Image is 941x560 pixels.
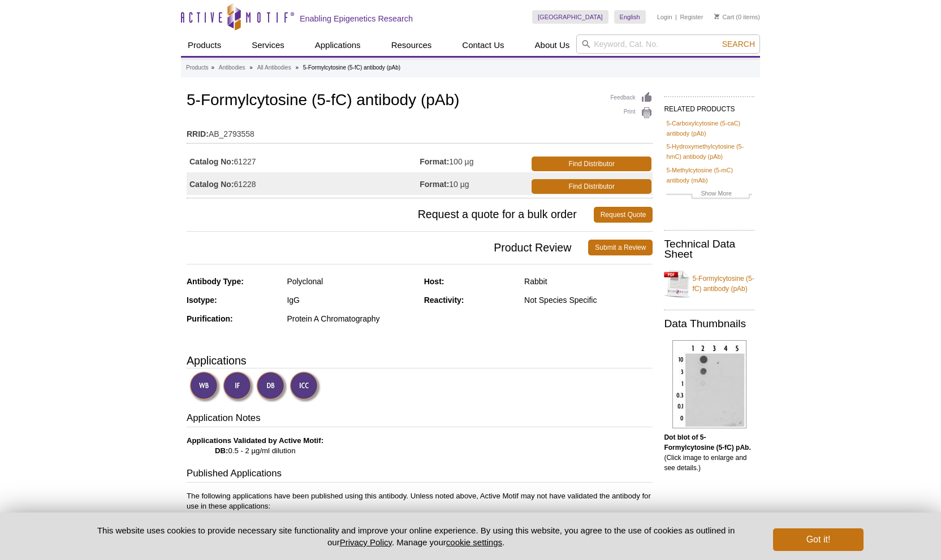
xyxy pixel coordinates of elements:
img: Immunocytochemistry Validated [290,371,321,402]
td: AB_2793558 [187,122,653,140]
img: Western Blot Validated [189,371,221,402]
strong: Isotype: [187,296,217,305]
a: Print [610,107,653,119]
a: 5-Carboxylcytosine (5-caC) antibody (pAb) [666,118,752,138]
h2: RELATED PRODUCTS [664,96,754,116]
li: » [295,64,299,71]
a: Products [186,63,208,73]
a: Applications [308,34,368,56]
p: (Click image to enlarge and see details.) [664,432,754,473]
span: Product Review [187,240,588,255]
img: Dot Blot Validated [256,371,287,402]
a: Antibodies [219,63,245,73]
button: cookie settings [446,537,502,547]
span: Search [722,40,755,49]
a: Find Distributor [532,179,651,194]
a: Privacy Policy [340,537,392,547]
li: » [249,64,253,71]
img: Immunofluorescence Validated [223,371,254,402]
td: 61228 [187,172,420,195]
strong: Format: [420,179,449,189]
h3: Applications [187,352,653,369]
h2: Data Thumbnails [664,319,754,329]
b: Applications Validated by Active Motif: [187,436,323,445]
a: Submit a Review [588,240,653,255]
div: Polyclonal [287,276,415,286]
a: English [614,10,646,24]
a: Contact Us [455,34,511,56]
img: Your Cart [714,14,719,19]
a: Find Distributor [532,157,651,171]
p: 0.5 - 2 µg/ml dilution [187,436,653,456]
a: 5-Formylcytosine (5-fC) antibody (pAb) [664,267,754,301]
div: IgG [287,295,415,305]
a: Services [245,34,291,56]
a: Request Quote [594,207,653,223]
a: Resources [385,34,439,56]
a: 5-Methylcytosine (5-mC) antibody (mAb) [666,165,752,185]
h2: Enabling Epigenetics Research [300,14,413,24]
li: | [675,10,677,24]
strong: Format: [420,157,449,167]
img: 5-Formylcytosine (5-fC) antibody (pAb) tested by dot blot analysis. [672,340,746,428]
b: Dot blot of 5-Formylcytosine (5-fC) pAb. [664,433,750,452]
a: Feedback [610,92,653,104]
td: 10 µg [420,172,529,195]
strong: DB: [215,446,228,455]
strong: Catalog No: [189,179,234,189]
a: Products [181,34,228,56]
a: About Us [528,34,577,56]
strong: Catalog No: [189,157,234,167]
strong: RRID: [187,129,209,139]
td: 61227 [187,150,420,172]
li: » [211,64,214,71]
p: This website uses cookies to provide necessary site functionality and improve your online experie... [77,524,754,548]
strong: Antibody Type: [187,277,244,286]
li: 5-Formylcytosine (5-fC) antibody (pAb) [303,64,400,71]
strong: Host: [424,277,444,286]
a: [GEOGRAPHIC_DATA] [532,10,608,24]
strong: Purification: [187,314,233,323]
h1: 5-Formylcytosine (5-fC) antibody (pAb) [187,92,653,111]
div: Rabbit [524,276,653,286]
div: Not Species Specific [524,295,653,305]
a: Cart [714,13,734,21]
div: Protein A Chromatography [287,314,415,324]
a: Show More [666,188,752,201]
h3: Published Applications [187,467,653,483]
strong: Reactivity: [424,296,464,305]
button: Search [719,39,758,49]
h3: Application Notes [187,411,653,427]
button: Got it! [773,528,864,551]
a: Login [657,13,672,21]
h2: Technical Data Sheet [664,239,754,259]
span: Request a quote for a bulk order [187,207,594,223]
a: 5-Hydroxymethylcytosine (5-hmC) antibody (pAb) [666,141,752,162]
td: 100 µg [420,150,529,172]
a: All Antibodies [257,63,291,73]
li: (0 items) [714,10,760,24]
a: Register [680,13,703,21]
input: Keyword, Cat. No. [576,34,760,54]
